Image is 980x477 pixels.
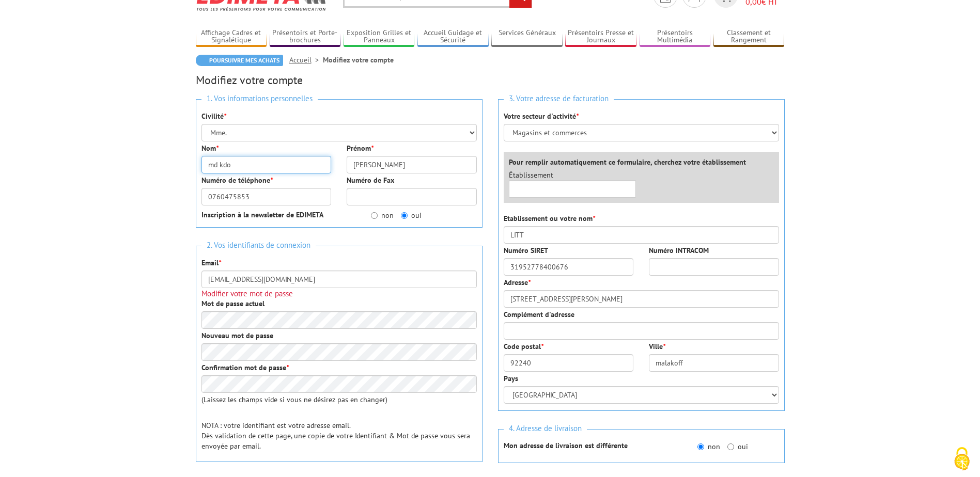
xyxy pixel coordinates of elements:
[713,28,785,45] a: Classement et Rangement
[289,55,323,65] a: Accueil
[323,55,394,65] li: Modifiez votre compte
[649,341,665,352] label: Ville
[417,28,489,45] a: Accueil Guidage et Sécurité
[201,289,293,298] span: Modifier votre mot de passe
[727,443,734,450] input: oui
[201,239,316,252] span: 2. Vos identifiants de connexion
[697,443,704,450] input: non
[504,92,614,106] span: 3. Votre adresse de facturation
[201,92,318,106] span: 1. Vos informations personnelles
[491,28,563,45] a: Services Généraux
[565,28,636,45] a: Présentoirs Presse et Journaux
[944,442,980,477] button: Cookies (fenêtre modale)
[504,111,579,121] label: Votre secteur d'activité
[504,373,518,384] label: Pays
[504,309,574,320] label: Complément d'adresse
[201,210,323,219] strong: Inscription à la newsletter de EDIMETA
[196,74,785,86] h2: Modifiez votre compte
[201,111,226,121] label: Civilité
[501,170,644,198] div: Établissement
[196,28,267,45] a: Affichage Cadres et Signalétique
[201,298,265,309] label: Mot de passe actuel
[201,362,289,373] label: Confirmation mot de passe
[504,245,548,256] label: Numéro SIRET
[270,28,341,45] a: Présentoirs et Porte-brochures
[371,212,378,219] input: non
[201,143,219,153] label: Nom
[347,175,394,185] label: Numéro de Fax
[727,441,748,452] label: oui
[649,245,709,256] label: Numéro INTRACOM
[401,212,408,219] input: oui
[504,341,543,352] label: Code postal
[504,422,587,436] span: 4. Adresse de livraison
[504,213,595,224] label: Etablissement ou votre nom
[640,28,711,45] a: Présentoirs Multimédia
[344,28,415,45] a: Exposition Grilles et Panneaux
[504,441,628,450] strong: Mon adresse de livraison est différente
[504,277,531,288] label: Adresse
[196,55,283,66] a: Poursuivre mes achats
[949,446,975,472] img: Cookies (fenêtre modale)
[201,394,477,405] p: (Laissez les champs vide si vous ne désirez pas en changer)
[201,330,273,341] label: Nouveau mot de passe
[201,175,273,185] label: Numéro de téléphone
[201,258,221,268] label: Email
[697,441,720,452] label: non
[509,157,746,167] label: Pour remplir automatiquement ce formulaire, cherchez votre établissement
[347,143,374,153] label: Prénom
[401,210,422,220] label: oui
[201,420,477,451] p: NOTA : votre identifiant est votre adresse email. Dès validation de cette page, une copie de votr...
[371,210,394,220] label: non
